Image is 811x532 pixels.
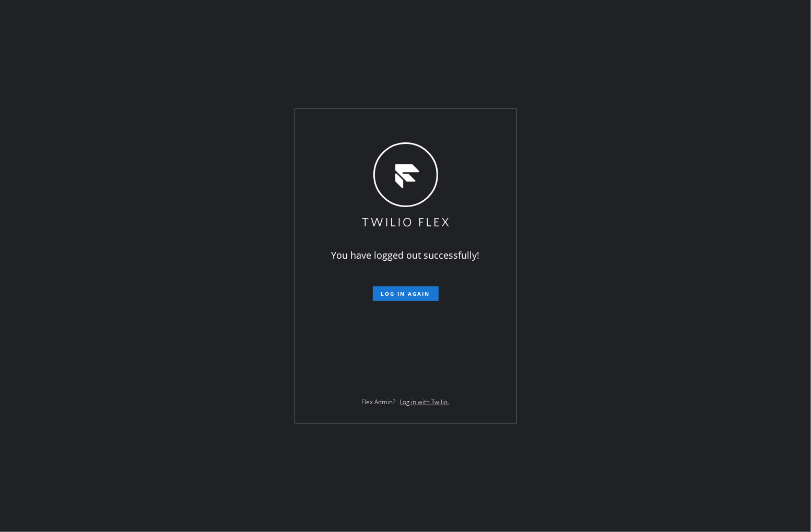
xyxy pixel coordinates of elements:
[362,397,396,406] span: Flex Admin?
[332,249,480,261] span: You have logged out successfully!
[373,286,439,301] button: Log in again
[381,290,430,297] span: Log in again
[400,397,450,406] a: Log in with Twilio.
